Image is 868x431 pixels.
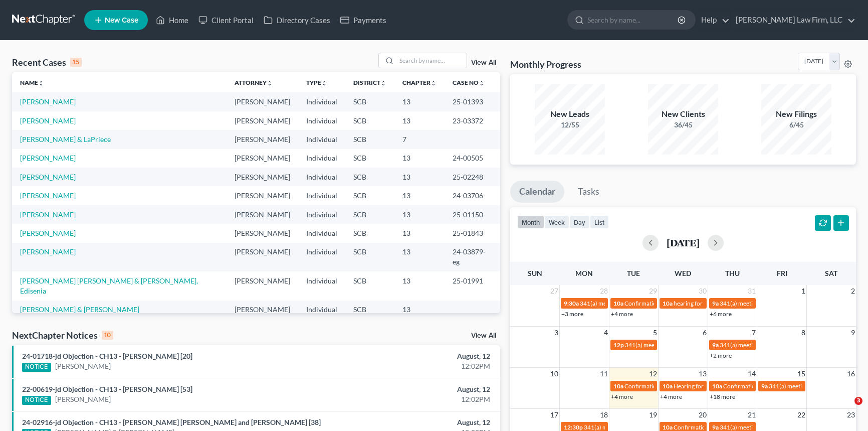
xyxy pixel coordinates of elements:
span: 2 [850,285,856,297]
div: August, 12 [341,417,490,427]
i: unfold_more [380,80,386,86]
a: +2 more [710,352,732,359]
span: 341(a) meeting for [720,300,768,307]
td: Individual [298,92,345,111]
td: SCB [345,205,394,224]
span: Fri [777,269,787,277]
input: Search by name... [396,53,467,68]
a: [PERSON_NAME] [20,154,76,162]
a: View All [471,332,496,339]
span: 15 [796,368,806,380]
a: [PERSON_NAME] [55,361,111,371]
span: 9a [712,341,719,349]
td: 23-03372 [445,111,500,130]
td: Individual [298,111,345,130]
span: 29 [648,285,658,297]
div: 36/45 [648,120,718,130]
div: 15 [70,58,82,67]
div: NOTICE [22,363,51,372]
span: 12p [613,341,624,349]
span: hearing for [PERSON_NAME] [674,300,751,307]
td: Individual [298,224,345,242]
iframe: Intercom live chat [834,397,858,421]
a: 24-02916-jd Objection - CH13 - [PERSON_NAME] [PERSON_NAME] and [PERSON_NAME] [38] [22,418,321,426]
span: 4 [603,327,609,339]
span: Wed [675,269,691,277]
td: 13 [394,224,445,242]
td: SCB [345,149,394,168]
a: Calendar [510,181,564,203]
td: 13 [394,243,445,271]
a: [PERSON_NAME] [20,229,76,237]
div: NOTICE [22,396,51,405]
td: 25-02248 [445,168,500,186]
td: Individual [298,205,345,224]
td: 24-00505 [445,149,500,168]
td: Individual [298,243,345,271]
span: 3 [854,397,862,405]
span: 341(a) meeting for [PERSON_NAME] [584,423,681,431]
span: Mon [575,269,593,277]
a: Nameunfold_more [20,79,44,86]
div: August, 12 [341,384,490,394]
i: unfold_more [321,80,327,86]
td: SCB [345,111,394,130]
div: 12:02PM [341,361,490,371]
td: 13 [394,111,445,130]
span: 10a [663,382,673,390]
span: 10a [712,382,722,390]
a: Attorneyunfold_more [235,79,273,86]
a: +4 more [611,310,633,318]
td: 25-01393 [445,92,500,111]
td: 13 [394,301,445,319]
span: 9a [712,423,719,431]
span: 10a [613,300,623,307]
span: 5 [652,327,658,339]
td: [PERSON_NAME] [227,130,298,149]
div: 10 [102,331,113,340]
a: Typeunfold_more [306,79,327,86]
span: 9a [712,300,719,307]
span: 11 [599,368,609,380]
span: 341(a) meeting for [PERSON_NAME] & [PERSON_NAME] [580,300,730,307]
a: [PERSON_NAME] & LaPriece [20,135,111,143]
span: 12 [648,368,658,380]
span: 6 [702,327,708,339]
td: 24-03879-eg [445,243,500,271]
span: 12:30p [564,423,583,431]
span: 7 [751,327,757,339]
a: [PERSON_NAME] [20,210,76,219]
a: +4 more [660,393,682,400]
a: [PERSON_NAME] [20,173,76,181]
div: New Filings [761,108,831,120]
span: Confirmation Hearing for La [PERSON_NAME] [723,382,845,390]
span: 10a [663,300,673,307]
a: [PERSON_NAME] [20,97,76,106]
td: Individual [298,149,345,168]
td: [PERSON_NAME] [227,301,298,319]
span: 20 [698,409,708,421]
a: Help [696,11,730,29]
span: 10a [663,423,673,431]
td: 13 [394,271,445,300]
span: 8 [800,327,806,339]
span: 18 [599,409,609,421]
a: +4 more [611,393,633,400]
div: Recent Cases [12,56,82,68]
div: 6/45 [761,120,831,130]
span: 30 [698,285,708,297]
a: Case Nounfold_more [453,79,485,86]
a: +3 more [561,310,583,318]
span: Sun [528,269,542,277]
td: Individual [298,186,345,205]
td: 13 [394,186,445,205]
td: [PERSON_NAME] [227,224,298,242]
span: 10a [613,382,623,390]
button: month [517,215,544,229]
a: [PERSON_NAME] [20,247,76,256]
td: [PERSON_NAME] [227,92,298,111]
td: [PERSON_NAME] [227,186,298,205]
a: [PERSON_NAME] [PERSON_NAME] & [PERSON_NAME], Edisenia [20,276,198,295]
td: 24-03706 [445,186,500,205]
i: unfold_more [38,80,44,86]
